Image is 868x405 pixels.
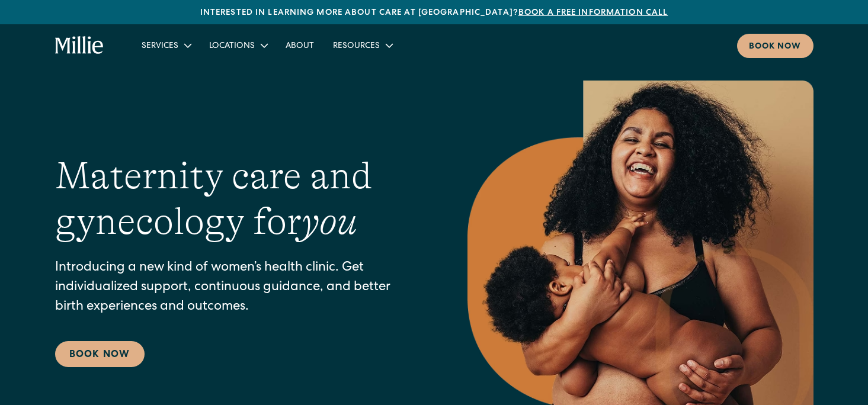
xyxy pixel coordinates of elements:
div: Resources [333,40,380,53]
a: About [276,36,324,55]
a: Book Now [55,341,145,367]
div: Book now [749,41,802,53]
div: Locations [209,40,255,53]
p: Introducing a new kind of women’s health clinic. Get individualized support, continuous guidance,... [55,259,420,317]
div: Services [142,40,178,53]
div: Services [132,36,200,55]
div: Resources [324,36,401,55]
h1: Maternity care and gynecology for [55,153,420,245]
em: you [302,200,357,243]
a: home [55,36,104,55]
a: Book a free information call [518,9,668,17]
a: Book now [737,34,813,58]
div: Locations [200,36,276,55]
